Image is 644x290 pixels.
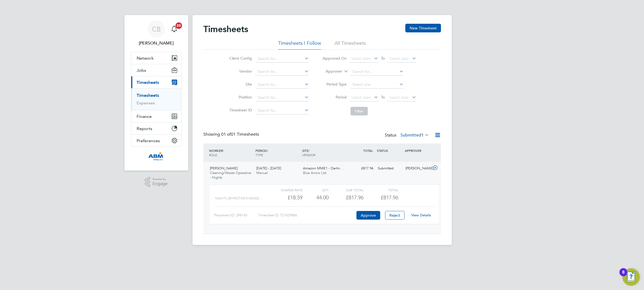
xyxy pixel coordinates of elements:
span: Select date [351,56,371,61]
div: Timesheets [131,88,181,110]
a: Powered byEngage [145,177,168,187]
label: Period [322,95,347,100]
li: All Timesheets [335,40,366,50]
span: 1 [421,132,424,138]
span: Finance [137,114,152,119]
span: Cleaning/Waste Operative - Nights [210,170,251,180]
span: Jobs [137,68,146,73]
div: APPROVER [403,146,431,155]
input: Search for... [350,68,404,76]
a: Timesheets [137,93,159,98]
input: Search for... [256,94,309,101]
label: Period Type [322,82,347,87]
input: Select one [350,81,404,88]
a: CB[PERSON_NAME] [131,21,182,46]
input: Search for... [256,68,309,76]
button: Jobs [131,64,181,76]
span: [DATE] - [DATE] [256,166,281,170]
label: Approved On [322,56,347,61]
button: Timesheets [131,76,181,88]
label: Approver [318,69,342,74]
span: £817.96 [381,194,398,201]
div: SITE [301,146,348,160]
a: Go to home page [131,152,182,161]
button: Finance [131,110,181,122]
div: Timesheet ID: TS1829886 [258,211,355,220]
span: 01 of [221,132,231,137]
span: Craig Bennett [131,40,182,46]
input: Search for... [256,55,309,63]
div: £18.59 [267,193,302,202]
div: £817.96 [329,193,363,202]
span: TYPE [255,153,263,157]
span: To [379,55,386,62]
label: Timesheet ID [228,108,252,112]
span: 20 [176,22,182,29]
a: Expenses [137,100,155,105]
span: Preferences [137,138,160,143]
a: 20 [169,21,180,38]
span: / [309,148,310,153]
label: Client Config [228,56,252,61]
div: Charge rate [267,187,302,193]
span: Network [137,56,154,61]
li: Timesheets I Follow [278,40,321,50]
div: [PERSON_NAME] [403,164,431,173]
div: 44.00 [302,193,329,202]
span: / [223,148,224,153]
span: Select date [351,95,371,100]
span: VENDOR [302,153,315,157]
span: Nights (Effective 01/04/202… [215,196,262,200]
nav: Main navigation [124,15,188,170]
label: Site [228,82,252,87]
button: Open Resource Center, 8 new notifications [622,268,640,286]
span: To [379,94,386,101]
div: STATUS [376,146,404,155]
span: Engage [153,182,168,186]
span: TOTAL [363,148,373,153]
div: Placement ID: 298145 [214,211,258,220]
div: PERIOD [254,146,301,160]
span: Timesheets [137,80,159,85]
a: View Details [411,213,431,217]
button: Reject [385,211,404,220]
span: Amazon MME1 - Darlin… [303,166,343,170]
div: £817.96 [348,164,376,173]
div: Submitted [376,164,404,173]
span: 01 Timesheets [221,132,259,137]
span: Select date [389,95,409,100]
button: Filter [350,107,368,115]
label: Submitted [400,132,429,138]
label: Position [228,95,252,100]
span: Select date [389,56,409,61]
div: Status [385,132,430,139]
div: Sub Total [329,187,363,193]
button: Preferences [131,135,181,146]
div: WORKER [208,146,254,160]
input: Search for... [256,107,309,114]
div: 8 [622,272,625,279]
span: / [267,148,268,153]
span: ROLE [209,153,217,157]
div: QTY [302,187,329,193]
h2: Timesheets [203,24,248,35]
span: Manual [256,170,268,175]
button: Approve [356,211,380,220]
button: Network [131,52,181,64]
span: [PERSON_NAME] [210,166,238,170]
span: CB [152,26,161,33]
input: Search for... [256,81,309,88]
img: abm1-logo-retina.png [148,152,164,161]
button: New Timesheet [405,24,441,32]
div: Total [363,187,398,193]
span: Powered by [153,177,168,182]
div: Showing [203,132,260,137]
span: Blue Arrow Ltd. [303,170,327,175]
button: Reports [131,122,181,134]
span: Reports [137,126,152,131]
label: Vendor [228,69,252,74]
